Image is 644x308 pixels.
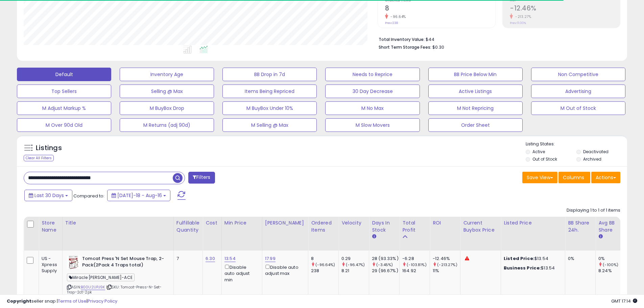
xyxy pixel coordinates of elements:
[176,256,197,262] div: 7
[385,4,495,14] h2: 8
[42,219,59,234] div: Store Name
[568,219,593,234] div: BB Share 24h.
[224,219,259,227] div: Min Price
[563,174,584,181] span: Columns
[42,256,57,274] div: US - Xpress Supply
[73,193,104,199] span: Compared to:
[558,172,590,183] button: Columns
[222,118,317,132] button: M Selling @ Max
[117,192,162,199] span: [DATE]-18 - Aug-16
[206,219,219,227] div: Cost
[7,298,31,304] strong: Copyright
[67,284,162,294] span: | SKU: Tomcat-Press-N-Set-Trap-2ct-2pk
[504,256,560,262] div: $13.54
[428,85,523,98] button: Active Listings
[325,101,420,115] button: M No Max
[17,68,111,81] button: Default
[81,284,105,290] a: B00U2UPJ9K
[36,143,62,153] h5: Listings
[325,118,420,132] button: M Slow Movers
[402,219,427,234] div: Total Profit
[522,172,557,183] button: Save View
[583,149,609,155] label: Deactivated
[341,219,366,227] div: Velocity
[65,219,171,227] div: Title
[611,298,637,304] span: 2025-09-16 17:14 GMT
[376,262,393,267] small: (-3.45%)
[265,255,276,262] a: 17.99
[372,268,399,274] div: 29 (96.67%)
[532,149,545,155] label: Active
[428,118,523,132] button: Order Sheet
[222,101,317,115] button: M BuyBox Under 10%
[120,68,214,81] button: Inventory Age
[568,256,590,262] div: 0%
[433,256,460,262] div: -12.46%
[224,255,236,262] a: 13.54
[603,262,618,267] small: (-100%)
[598,268,626,274] div: 8.24%
[379,35,615,43] li: $44
[598,256,626,262] div: 0%
[433,219,457,227] div: ROI
[598,219,623,234] div: Avg BB Share
[311,256,338,262] div: 8
[120,101,214,115] button: M BuyBox Drop
[224,263,257,283] div: Disable auto adjust min
[583,156,601,162] label: Archived
[372,256,399,262] div: 28 (93.33%)
[315,262,335,267] small: (-96.64%)
[311,219,336,234] div: Ordered Items
[402,268,430,274] div: 164.92
[34,192,64,199] span: Last 30 Days
[341,268,369,274] div: 8.21
[433,268,460,274] div: 11%
[532,156,557,162] label: Out of Stock
[504,265,541,271] b: Business Price:
[407,262,427,267] small: (-103.81%)
[341,256,369,262] div: 0.29
[17,118,111,132] button: M Over 90d Old
[311,268,338,274] div: 238
[432,44,444,50] span: $0.30
[7,298,117,305] div: seller snap | |
[206,255,215,262] a: 6.30
[67,256,80,269] img: 51jZNh0bbZL._SL40_.jpg
[428,101,523,115] button: M Not Repricing
[17,101,111,115] button: M Adjust Markup %
[504,219,562,227] div: Listed Price
[120,118,214,132] button: M Returns (adj 90d)
[463,219,498,234] div: Current Buybox Price
[222,68,317,81] button: BB Drop in 7d
[372,219,397,234] div: Days In Stock
[526,141,627,147] p: Listing States:
[24,190,72,201] button: Last 30 Days
[346,262,365,267] small: (-96.47%)
[379,37,425,42] b: Total Inventory Value:
[402,256,430,262] div: -6.28
[531,101,625,115] button: M Out of Stock
[188,172,215,184] button: Filters
[510,4,620,14] h2: -12.46%
[504,265,560,271] div: $13.54
[385,21,398,25] small: Prev: 238
[531,85,625,98] button: Advertising
[379,44,431,50] b: Short Term Storage Fees:
[24,155,54,161] div: Clear All Filters
[325,68,420,81] button: Needs to Reprice
[598,234,602,240] small: Avg BB Share.
[591,172,620,183] button: Actions
[107,190,170,201] button: [DATE]-18 - Aug-16
[437,262,457,267] small: (-213.27%)
[325,85,420,98] button: 30 Day Decrease
[531,68,625,81] button: Non Competitive
[372,234,376,240] small: Days In Stock.
[265,219,305,227] div: [PERSON_NAME]
[88,298,117,304] a: Privacy Policy
[513,14,531,19] small: -213.27%
[176,219,200,234] div: Fulfillable Quantity
[388,14,406,19] small: -96.64%
[265,263,303,277] div: Disable auto adjust max
[120,85,214,98] button: Selling @ Max
[504,255,534,262] b: Listed Price:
